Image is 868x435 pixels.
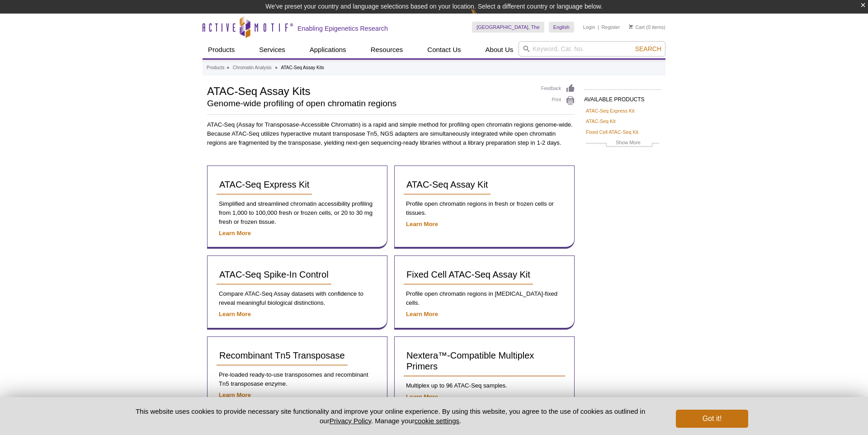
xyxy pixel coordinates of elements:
a: Contact Us [422,41,466,58]
p: Multiplex up to 96 ATAC-Seq samples. [404,381,565,390]
span: ATAC-Seq Express Kit [219,180,309,189]
a: [GEOGRAPHIC_DATA], The [472,22,544,33]
a: ATAC-Seq Spike-In Control [217,265,331,285]
a: Learn More [406,311,438,317]
a: Learn More [406,221,438,227]
a: Learn More [219,311,251,317]
a: Print [541,96,575,106]
span: ATAC-Seq Assay Kit [406,180,488,189]
a: English [549,22,574,33]
span: Fixed Cell ATAC-Seq Assay Kit [406,270,530,279]
a: Register [601,24,620,30]
a: Cart [629,24,645,30]
li: » [226,65,229,70]
p: Compare ATAC-Seq Assay datasets with confidence to reveal meaningful biological distinctions. [217,289,378,307]
h2: Genome-wide profiling of open chromatin regions [207,99,532,108]
a: Fixed Cell ATAC-Seq Assay Kit [404,265,533,285]
h2: Enabling Epigenetics Research [297,24,388,33]
a: Privacy Policy [330,417,371,425]
img: Change Here [471,7,495,28]
button: Search [632,45,664,53]
h1: ATAC-Seq Assay Kits [207,84,532,97]
a: Login [583,24,595,30]
a: Show More [586,138,659,149]
button: cookie settings [415,417,459,425]
a: Learn More [406,393,438,400]
span: ATAC-Seq Spike-In Control [219,270,329,279]
span: Recombinant Tn5 Transposase [219,350,345,360]
a: Products [207,64,224,72]
p: ATAC-Seq (Assay for Transposase-Accessible Chromatin) is a rapid and simple method for profiling ... [207,120,575,147]
a: ATAC-Seq Express Kit [586,107,635,115]
li: » [275,65,278,70]
a: Recombinant Tn5 Transposase [217,346,348,366]
p: Simplified and streamlined chromatin accessibility profiling from 1,000 to 100,000 fresh or froze... [217,199,378,227]
a: Chromatin Analysis [233,64,272,72]
a: About Us [480,41,519,58]
a: Nextera™-Compatible Multiplex Primers [404,346,565,377]
a: Learn More [219,392,251,398]
a: Services [254,41,291,58]
p: Pre-loaded ready-to-use transposomes and recombinant Tn5 transposase enzyme. [217,370,378,388]
li: ATAC-Seq Assay Kits [281,65,324,70]
a: Feedback [541,84,575,94]
span: Search [635,45,661,52]
p: Profile open chromatin regions in fresh or frozen cells or tissues. [404,199,565,217]
a: Fixed Cell ATAC-Seq Kit [586,128,638,136]
a: Resources [365,41,409,58]
h2: AVAILABLE PRODUCTS [584,89,661,105]
img: Your Cart [629,24,633,29]
a: Learn More [219,230,251,236]
a: Applications [304,41,352,58]
p: This website uses cookies to provide necessary site functionality and improve your online experie... [120,407,661,426]
li: (0 items) [629,22,665,33]
input: Keyword, Cat. No. [519,41,665,57]
a: ATAC-Seq Kit [586,117,616,125]
a: ATAC-Seq Express Kit [217,175,312,195]
p: Profile open chromatin regions in [MEDICAL_DATA]-fixed cells. [404,289,565,307]
button: Got it! [676,410,748,428]
a: Products [203,41,240,58]
a: ATAC-Seq Assay Kit [404,175,491,195]
span: Nextera™-Compatible Multiplex Primers [406,350,534,371]
li: | [598,22,599,33]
